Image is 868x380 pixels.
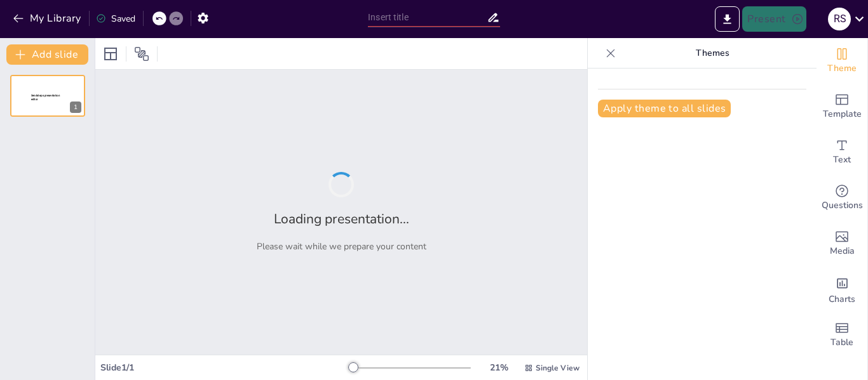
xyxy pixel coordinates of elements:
span: Text [833,153,851,167]
div: Add charts and graphs [817,266,867,312]
span: Media [830,244,855,258]
span: Position [134,46,149,62]
span: Theme [827,62,857,75]
div: 21 % [484,362,514,374]
span: Sendsteps presentation editor [31,94,60,101]
span: Template [823,107,862,121]
button: R S [828,6,851,32]
button: Export to PowerPoint [715,6,740,32]
button: Add slide [6,44,88,65]
div: Add images, graphics, shapes or video [817,221,867,266]
div: Saved [96,13,135,25]
input: Insert title [368,8,487,27]
div: 1 [10,75,85,117]
div: Add a table [817,312,867,358]
span: Table [831,336,853,350]
button: My Library [10,8,86,29]
div: Slide 1 / 1 [100,362,349,374]
span: Single View [536,363,580,373]
div: Change the overall theme [817,38,867,84]
div: Layout [100,44,121,64]
span: Charts [829,292,855,306]
div: R S [828,8,851,30]
span: Questions [822,199,863,213]
button: Present [742,6,806,32]
h2: Loading presentation... [274,210,409,228]
p: Please wait while we prepare your content [257,240,426,252]
p: Themes [621,38,804,69]
button: Apply theme to all slides [598,100,731,117]
div: Add ready made slides [817,84,867,129]
div: 1 [70,102,81,113]
div: Add text boxes [817,129,867,175]
div: Get real-time input from your audience [817,175,867,221]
